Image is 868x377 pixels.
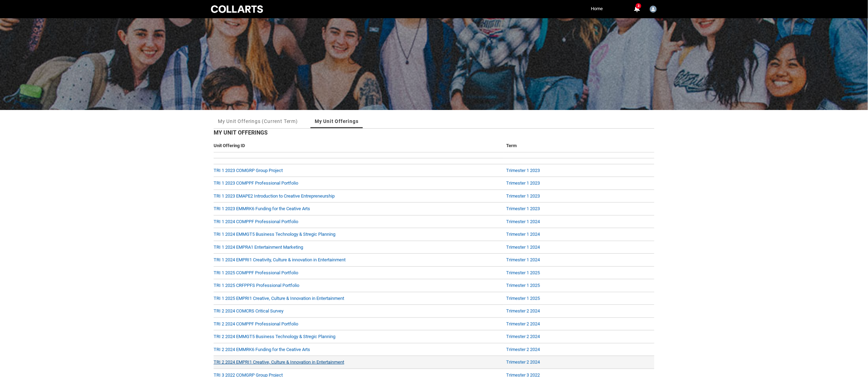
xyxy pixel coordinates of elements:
a: TRI 1 2025 CRFPPFS Professional Portfolio [214,283,299,288]
a: Trimester 2 2024 [506,308,540,314]
a: Trimester 1 2024 [506,257,540,262]
h2: My Unit Offerings [214,129,654,139]
img: Jessica.Carroll [650,6,657,13]
a: TRI 1 2024 EMPRI1 Creativity, Culture & innovation in Entertainment [214,257,346,262]
a: TRI 2 2024 EMPRI1 Creative, Culture & Innovation in Entertainment [214,359,344,365]
a: Trimester 1 2023 [506,180,540,186]
a: Trimester 2 2024 [506,321,540,327]
a: TRI 2 2024 COMCRS Critical Survey [214,308,283,314]
a: TRI 2 2024 EMMRK6 Funding for the Ceative Arts [214,347,310,352]
a: TRI 1 2025 EMPRI1 Creative, Culture & Innovation in Entertainment [214,296,344,301]
a: TRI 1 2023 COMPPF Professional Portfolio [214,180,298,186]
button: User Profile Jessica.Carroll [648,3,659,14]
a: Trimester 2 2024 [506,334,540,339]
a: My Unit Offerings [315,114,359,128]
th: Term [503,139,654,152]
a: Home [589,4,605,14]
a: Trimester 2 2024 [506,359,540,365]
a: TRI 1 2024 COMPPF Professional Portfolio [214,219,298,224]
a: Trimester 1 2025 [506,283,540,288]
a: TRI 2 2024 EMMGT5 Business Technology & Stregic Planning [214,334,335,339]
a: TRI 1 2024 EMPRA1 Entertainment Marketing [214,245,303,250]
a: Trimester 1 2023 [506,193,540,199]
a: TRI 1 2025 COMPPF Professional Portfolio [214,270,298,275]
a: Trimester 1 2025 [506,270,540,275]
a: Trimester 1 2023 [506,206,540,211]
a: TRI 1 2023 EMAPE2 Introduction to Creative Entrepreneurship [214,193,335,199]
a: Trimester 1 2024 [506,219,540,224]
a: Trimester 2 2024 [506,347,540,352]
li: My Unit Offerings (Current Term) [214,114,302,128]
li: My Unit Offerings [311,114,363,128]
a: TRI 2 2024 COMPPF Professional Portfolio [214,321,298,327]
button: 3 [633,5,641,13]
a: Trimester 1 2024 [506,232,540,237]
th: Unit Offering ID [214,139,503,152]
span: 3 [636,3,641,9]
a: Trimester 1 2024 [506,245,540,250]
a: Trimester 1 2025 [506,296,540,301]
a: TRI 1 2023 EMMRK6 Funding for the Ceative Arts [214,206,310,211]
a: TRI 1 2023 COMGRP Group Project [214,168,283,173]
a: Trimester 1 2023 [506,168,540,173]
a: My Unit Offerings (Current Term) [218,114,298,128]
a: TRI 1 2024 EMMGT5 Business Technology & Stregic Planning [214,232,335,237]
